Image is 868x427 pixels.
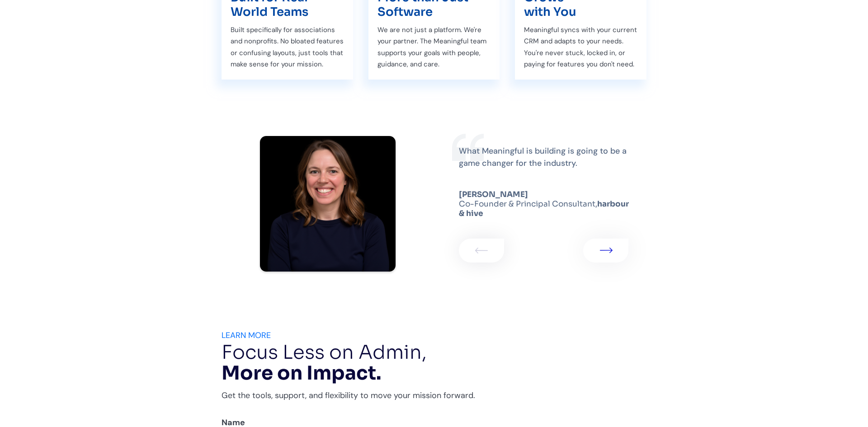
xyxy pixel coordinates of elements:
[222,361,381,385] strong: More on Impact.
[459,145,635,169] p: What Meaningful is building is going to be a game changer for the industry.
[459,199,629,218] strong: harbour & hive
[459,190,528,199] strong: [PERSON_NAME]
[368,24,500,70] div: We are not just a platform. We're your partner. The Meaningful team supports your goals with peop...
[222,342,475,384] h2: Focus Less on Admin,
[459,190,635,219] h4: Co-Founder & Principal Consultant,
[222,24,353,70] div: Built specifically for associations and nonprofits. No bloated features or confusing layouts, jus...
[222,389,475,403] p: Get the tools, support, and flexibility to move your mission forward.
[222,98,646,310] div: 1 of 2
[222,98,646,310] div: carousel
[515,24,646,70] div: Meaningful syncs with your current CRM and adapts to your needs. You're never stuck, locked in, o...
[222,328,475,343] div: LEARN MORE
